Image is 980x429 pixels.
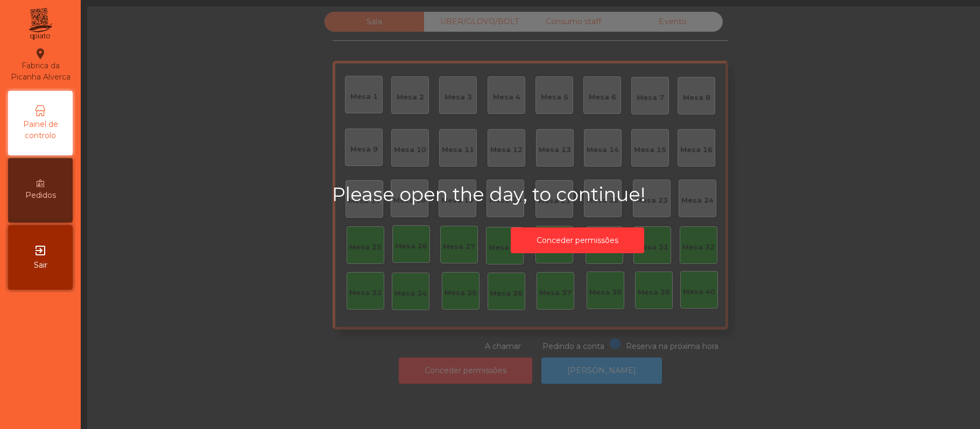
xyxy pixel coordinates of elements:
[34,244,47,257] i: exit_to_app
[332,183,822,206] h2: Please open the day, to continue!
[9,47,72,83] div: Fabrica da Picanha Alverca
[25,190,56,201] span: Pedidos
[34,260,47,271] span: Sair
[27,5,53,43] img: qpiato
[511,227,644,254] button: Conceder permissões
[34,47,47,60] i: location_on
[11,119,70,141] span: Painel de controlo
